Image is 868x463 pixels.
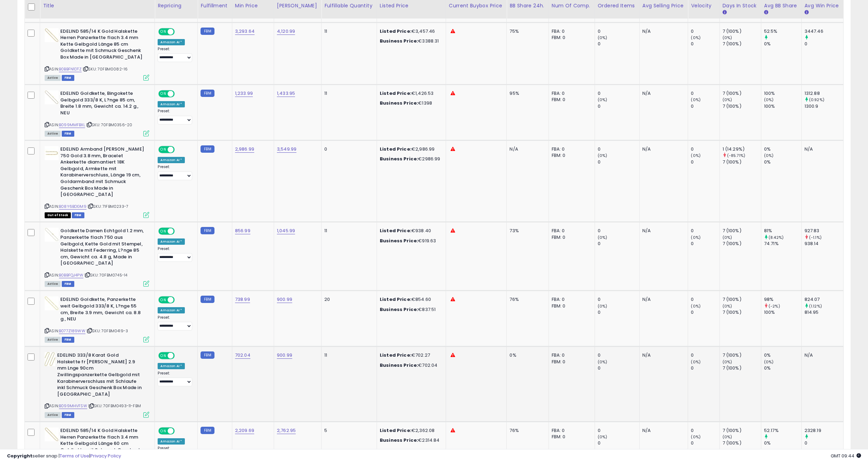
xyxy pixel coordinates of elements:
small: (0%) [598,303,607,309]
b: Listed Price: [380,146,412,152]
span: FBM [72,212,84,218]
div: ASIN: [45,296,149,342]
small: (0%) [691,359,701,365]
div: N/A [642,228,683,234]
span: OFF [174,297,185,303]
div: Min Price [235,2,271,9]
div: 98% [764,296,801,303]
small: (0%) [598,235,607,240]
div: [PERSON_NAME] [277,2,318,9]
div: 74.71% [764,241,801,247]
div: 0% [764,365,801,371]
div: seller snap | | [7,453,121,460]
div: 20 [324,296,371,303]
small: (0%) [691,434,701,440]
div: BB Share 24h. [510,2,545,9]
div: N/A [510,146,543,152]
small: (0%) [764,359,774,365]
span: OFF [174,228,185,234]
small: FBM [201,145,214,153]
div: 11 [324,28,371,35]
div: 0 [691,103,719,109]
div: 7 (100%) [723,159,761,165]
b: Listed Price: [380,352,412,358]
div: 0 [691,352,719,358]
div: FBM: 0 [552,35,589,41]
div: 7 (100%) [723,41,761,47]
div: Amazon AI * [158,39,185,45]
span: FBM [62,75,74,81]
div: N/A [642,296,683,303]
div: 73% [510,228,543,234]
div: 7 (100%) [723,309,761,316]
div: 81% [764,228,801,234]
span: ON [159,228,168,234]
div: 0 [598,159,639,165]
div: 75% [510,28,543,35]
a: 1,233.99 [235,90,253,97]
small: (0%) [723,35,732,40]
div: 0 [691,309,719,316]
small: (0%) [691,35,701,40]
small: (0%) [723,235,732,240]
div: Days In Stock [723,2,758,9]
a: B077Z189WW [59,328,85,334]
div: €2986.99 [380,156,440,162]
div: FBA: 0 [552,90,589,97]
div: FBM: 0 [552,359,589,365]
div: 0 [598,427,639,434]
div: 0 [805,41,843,47]
a: B099MHVFSW [59,403,87,409]
div: Amazon AI * [158,438,185,445]
small: FBM [201,427,214,434]
div: 0 [598,28,639,35]
small: (0%) [598,153,607,158]
div: Preset: [158,109,192,124]
img: 51dnYTmvojL._SL40_.jpg [45,352,55,366]
a: 900.99 [277,296,292,303]
div: €702.27 [380,352,440,358]
b: Business Price: [380,38,418,44]
small: (1.12%) [809,303,822,309]
div: FBA: 0 [552,146,589,152]
div: Amazon AI * [158,238,185,245]
div: 7 (100%) [723,440,761,446]
div: 7 (100%) [723,241,761,247]
div: 76% [510,296,543,303]
div: 0 [598,352,639,358]
span: ON [159,91,168,97]
div: 100% [764,309,801,316]
div: 95% [510,90,543,97]
div: €1,426.53 [380,90,440,97]
span: | SKU: 70FBM0419-3 [86,328,128,334]
div: 7 (100%) [723,228,761,234]
div: €2,362.08 [380,427,440,434]
small: Avg BB Share. [764,9,768,16]
small: (0%) [764,153,774,158]
span: | SKU: 70FBM0356-20 [86,122,132,128]
b: EDELIND 585/14 K Gold Halskette Herren Panzerkette flach 3.4 mm Kette Gelbgold Länge 60 cm Goldke... [60,427,145,462]
div: FBA: 0 [552,296,589,303]
span: All listings currently available for purchase on Amazon [45,337,61,343]
b: EDELIND 333/8 Karat Gold Halskette fr [PERSON_NAME] 2.9 mm Lnge 90cm Zwillingspanzerkette Gelbgol... [57,352,142,399]
div: Velocity [691,2,716,9]
div: 7 (100%) [723,28,761,35]
div: 7 (100%) [723,296,761,303]
div: Num of Comp. [552,2,592,9]
div: Amazon AI * [158,101,185,107]
div: 0 [598,41,639,47]
div: 5 [324,427,371,434]
div: ASIN: [45,352,149,417]
div: 0 [598,296,639,303]
span: | SKU: 70FBM0493-11-FBM [88,403,141,409]
div: N/A [805,352,838,358]
div: Amazon AI * [158,307,185,313]
div: FBM: 0 [552,97,589,103]
small: FBM [201,351,214,359]
div: Amazon AI * [158,363,185,369]
b: EDELIND Goldkette, Bingokette Gelbgold 333/8 K, L?nge 85 cm, Breite 1.8 mm, Gewicht ca. 14.2 g., NEU [60,90,145,118]
div: €837.51 [380,306,440,313]
b: Business Price: [380,306,418,313]
small: (-2%) [769,303,780,309]
img: 316wVKqzXOL._SL40_.jpg [45,228,59,242]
